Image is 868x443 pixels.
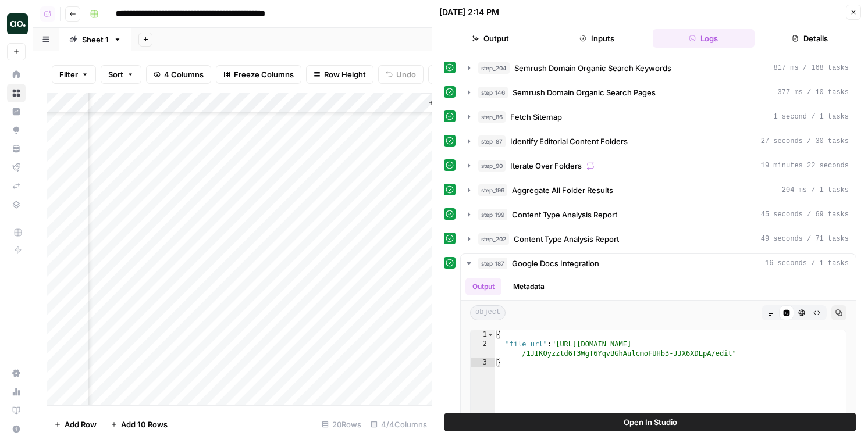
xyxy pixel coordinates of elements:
span: step_87 [478,135,506,147]
button: Details [759,29,861,48]
button: Help + Support [7,420,26,438]
span: Add Row [65,419,97,430]
span: step_202 [478,233,509,245]
span: step_90 [478,160,506,172]
button: 27 seconds / 30 tasks [461,132,856,151]
div: 1 [471,330,495,340]
a: Settings [7,364,26,383]
span: Identify Editorial Content Folders [510,135,628,147]
button: 45 seconds / 69 tasks [461,205,856,224]
a: Home [7,65,26,84]
button: 49 seconds / 71 tasks [461,230,856,248]
button: Sort [101,65,141,84]
button: Output [465,278,501,295]
button: Metadata [506,278,552,295]
a: Data Library [7,195,26,214]
a: Learning Hub [7,401,26,420]
span: Freeze Columns [234,69,294,80]
span: Content Type Analysis Report [514,233,619,245]
span: 1 second / 1 tasks [773,112,849,122]
span: Add 10 Rows [121,419,168,430]
a: Your Data [7,140,26,158]
span: Open In Studio [624,416,677,428]
span: Row Height [324,69,366,80]
img: AirOps Logo [7,13,28,34]
span: Toggle code folding, rows 1 through 3 [488,330,494,340]
button: 817 ms / 168 tasks [461,59,856,77]
span: 377 ms / 10 tasks [778,87,849,98]
span: Semrush Domain Organic Search Keywords [514,62,671,74]
span: 19 minutes 22 seconds [761,160,849,171]
div: 2 [471,340,495,358]
button: 377 ms / 10 tasks [461,83,856,102]
span: Fetch Sitemap [510,111,562,123]
span: step_204 [478,62,510,74]
span: object [470,305,506,320]
span: Iterate Over Folders [510,160,582,172]
span: Aggregate All Folder Results [512,184,613,196]
span: step_146 [478,87,508,98]
a: Sheet 1 [59,28,131,51]
div: Sheet 1 [82,34,109,45]
span: Semrush Domain Organic Search Pages [513,87,656,98]
a: Browse [7,84,26,102]
button: 19 minutes 22 seconds [461,156,856,175]
button: Undo [378,65,424,84]
a: Insights [7,102,26,121]
span: 817 ms / 168 tasks [773,63,849,73]
button: 4 Columns [146,65,211,84]
button: Row Height [306,65,373,84]
button: Open In Studio [444,413,856,431]
button: Add Row [47,415,104,434]
button: Add 10 Rows [104,415,175,434]
button: Logs [653,29,755,48]
span: step_187 [478,258,507,269]
a: Syncs [7,177,26,195]
button: Filter [52,65,96,84]
span: Sort [108,69,123,80]
button: Inputs [546,29,648,48]
button: 204 ms / 1 tasks [461,181,856,199]
span: 4 Columns [164,69,204,80]
button: 16 seconds / 1 tasks [461,254,856,273]
span: Undo [396,69,416,80]
span: 27 seconds / 30 tasks [761,136,849,147]
span: 16 seconds / 1 tasks [765,258,849,269]
a: Opportunities [7,121,26,140]
span: step_196 [478,184,507,196]
span: Filter [59,69,78,80]
button: 1 second / 1 tasks [461,108,856,126]
a: Usage [7,383,26,401]
span: Content Type Analysis Report [512,209,617,220]
span: 49 seconds / 71 tasks [761,234,849,244]
span: step_86 [478,111,506,123]
div: 4/4 Columns [366,415,432,434]
a: Flightpath [7,158,26,177]
span: 204 ms / 1 tasks [782,185,849,195]
span: step_199 [478,209,507,220]
span: 45 seconds / 69 tasks [761,209,849,220]
button: Workspace: AirOps [7,9,26,38]
span: Google Docs Integration [512,258,599,269]
div: [DATE] 2:14 PM [439,6,499,18]
div: 3 [471,358,495,367]
button: Output [439,29,541,48]
button: Freeze Columns [216,65,301,84]
div: 20 Rows [317,415,366,434]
